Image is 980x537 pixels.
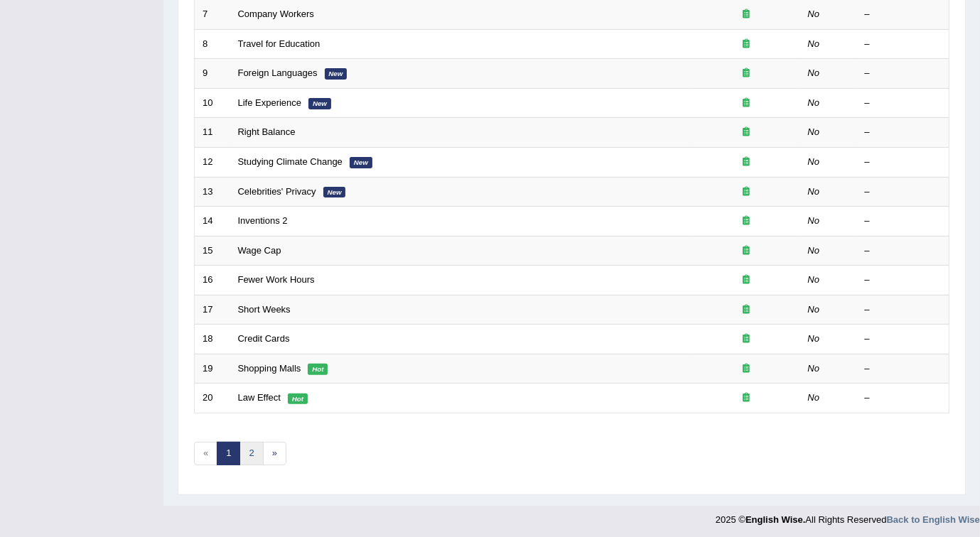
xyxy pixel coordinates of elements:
div: Exam occurring question [701,38,792,51]
td: 11 [195,118,230,148]
em: No [808,333,820,344]
div: – [865,67,942,80]
div: Exam occurring question [701,244,792,258]
div: Exam occurring question [701,362,792,376]
div: 2025 © All Rights Reserved [716,506,980,526]
em: No [808,215,820,226]
div: Exam occurring question [701,97,792,110]
em: No [808,38,820,49]
div: Exam occurring question [701,8,792,21]
a: Life Experience [238,97,302,108]
a: Back to English Wise [887,514,980,525]
td: 9 [195,59,230,89]
div: – [865,97,942,110]
div: Exam occurring question [701,156,792,169]
div: Exam occurring question [701,303,792,317]
div: Exam occurring question [701,126,792,139]
div: – [865,38,942,51]
a: Wage Cap [238,245,281,256]
em: No [808,126,820,137]
div: – [865,126,942,139]
em: No [808,156,820,167]
em: New [325,68,348,80]
td: 12 [195,147,230,177]
td: 17 [195,295,230,325]
div: Exam occurring question [701,391,792,405]
div: – [865,185,942,199]
a: » [263,442,286,465]
a: Credit Cards [238,333,290,344]
em: No [808,392,820,403]
a: Law Effect [238,392,281,403]
em: No [808,9,820,19]
em: New [350,157,372,168]
td: 20 [195,384,230,413]
td: 10 [195,88,230,118]
em: No [808,274,820,285]
div: Exam occurring question [701,67,792,80]
a: Travel for Education [238,38,321,49]
div: – [865,332,942,346]
em: No [808,363,820,374]
div: – [865,391,942,405]
div: Exam occurring question [701,332,792,346]
a: Company Workers [238,9,314,19]
a: 2 [239,442,263,465]
em: No [808,186,820,197]
div: – [865,8,942,21]
em: Hot [308,364,328,375]
div: – [865,215,942,228]
div: – [865,362,942,376]
em: Hot [288,394,308,405]
td: 8 [195,29,230,59]
td: 19 [195,354,230,384]
em: New [308,98,331,109]
div: – [865,156,942,169]
td: 18 [195,325,230,354]
a: Short Weeks [238,304,291,315]
div: Exam occurring question [701,273,792,287]
td: 16 [195,266,230,295]
strong: English Wise. [745,514,805,525]
a: 1 [217,442,240,465]
td: 13 [195,177,230,207]
a: Inventions 2 [238,215,288,226]
a: Foreign Languages [238,67,318,78]
div: – [865,303,942,317]
a: Fewer Work Hours [238,274,315,285]
a: Right Balance [238,126,296,137]
div: – [865,244,942,258]
div: – [865,273,942,287]
div: Exam occurring question [701,215,792,228]
td: 15 [195,236,230,266]
em: No [808,97,820,108]
a: Studying Climate Change [238,156,343,167]
span: « [194,442,217,465]
a: Celebrities' Privacy [238,186,316,197]
div: Exam occurring question [701,185,792,199]
em: No [808,245,820,256]
td: 14 [195,207,230,237]
a: Shopping Malls [238,363,301,374]
em: No [808,67,820,78]
em: New [323,187,346,198]
em: No [808,304,820,315]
